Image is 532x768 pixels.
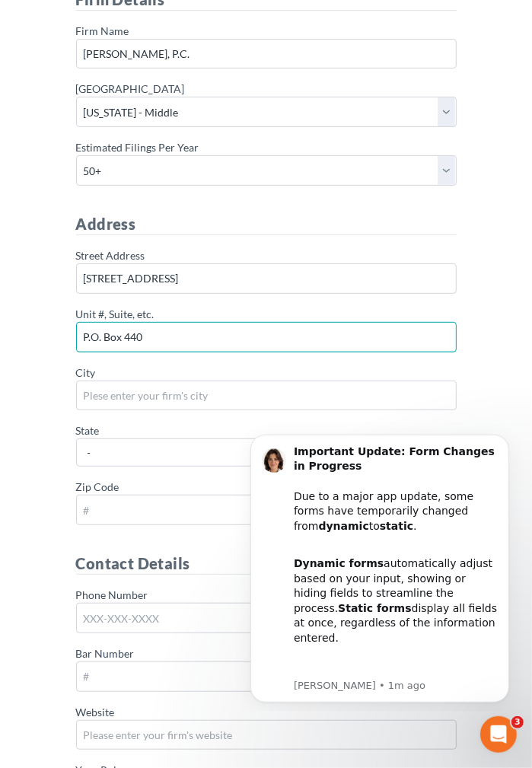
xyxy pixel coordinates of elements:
iframe: Intercom notifications message [228,421,532,712]
label: Firm Name [76,23,129,39]
label: Zip Code [76,479,119,495]
input: XXX-XXX-XXXX [76,603,457,633]
label: Street Address [76,247,145,263]
label: Estimated Filings Per Year [76,139,199,155]
input: # [76,495,457,525]
label: Phone Number [76,587,148,603]
label: Bar Number [76,645,135,661]
input: Please enter your firm's address [76,263,457,294]
iframe: Intercom live chat [480,716,517,753]
label: Website [76,704,115,720]
label: Unit #, Suite, etc. [76,306,155,322]
input: Plese enter your firm's city [76,381,457,411]
label: City [76,365,96,381]
span: 3 [511,716,524,728]
input: Please enter your firm's name [76,39,457,69]
input: # [76,661,457,692]
p: Message from Emma, sent 1m ago [66,258,270,272]
label: State [76,422,100,438]
h4: Address [76,213,457,235]
h4: Contact Details [76,553,457,575]
input: Please enter your firm's website [76,720,457,750]
input: - [76,322,457,352]
label: [GEOGRAPHIC_DATA] [76,81,185,97]
div: Our team is actively working to re-integrate dynamic functionality and expects to have it restore... [66,233,270,352]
